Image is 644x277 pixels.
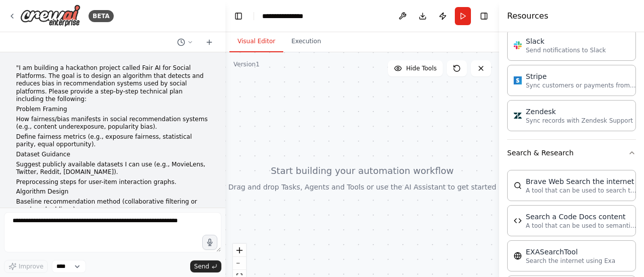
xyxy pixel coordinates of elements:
span: Send [194,262,209,270]
p: Sync records with Zendesk Support [526,117,633,125]
button: Send [190,260,221,272]
img: CodeDocsSearchTool [514,217,522,225]
p: A tool that can be used to semantic search a query from a Code Docs content. [526,222,636,230]
span: Hide Tools [406,64,437,72]
button: Hide Tools [388,60,443,76]
button: Improve [4,260,48,273]
button: Start a new chat [201,36,217,48]
img: EXASearchTool [514,252,522,260]
p: Problem Framing [16,106,209,114]
p: Dataset Guidance [16,151,209,159]
img: Stripe [514,76,522,84]
button: Hide left sidebar [231,9,246,23]
button: zoom out [233,257,246,270]
p: Preprocessing steps for user-item interaction graphs. [16,178,209,187]
p: Baseline recommendation method (collaborative filtering or graph embeddings). [16,198,209,214]
img: Slack [514,41,522,49]
button: Search & Research [507,140,636,166]
div: EXASearchTool [526,247,615,257]
div: BETA [89,10,114,22]
p: Suggest publicly available datasets I can use (e.g., MovieLens, Twitter, Reddit, [DOMAIN_NAME]). [16,161,209,176]
p: How fairness/bias manifests in social recommendation systems (e.g., content underexposure, popula... [16,116,209,131]
button: Hide right sidebar [477,9,491,23]
nav: breadcrumb [262,11,312,21]
span: Improve [19,262,43,270]
p: "I am building a hackathon project called Fair AI for Social Platforms. The goal is to design an ... [16,64,209,104]
img: BraveSearchTool [514,181,522,190]
button: Switch to previous chat [173,36,197,48]
p: Sync customers or payments from Stripe [526,81,636,89]
p: Algorithm Design [16,188,209,196]
div: Brave Web Search the internet [526,176,636,187]
div: Stripe [526,71,636,81]
h4: Resources [507,10,548,22]
button: zoom in [233,244,246,257]
img: Zendesk [514,112,522,120]
div: Version 1 [233,60,260,68]
p: A tool that can be used to search the internet with a search_query. [526,187,636,195]
p: Send notifications to Slack [526,46,606,54]
button: Click to speak your automation idea [202,235,217,250]
p: Define fairness metrics (e.g., exposure fairness, statistical parity, equal opportunity). [16,133,209,149]
img: Logo [20,5,80,27]
p: Search the internet using Exa [526,257,615,265]
div: Slack [526,36,606,46]
button: Execution [283,31,329,52]
div: Search a Code Docs content [526,212,636,222]
button: Visual Editor [229,31,283,52]
div: Zendesk [526,107,633,117]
